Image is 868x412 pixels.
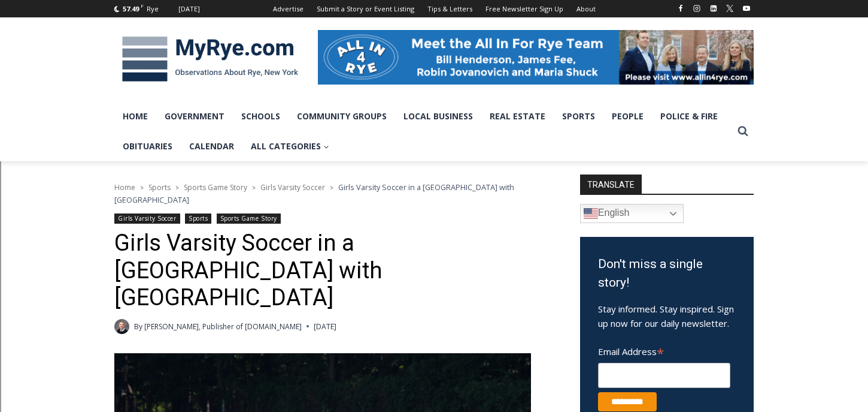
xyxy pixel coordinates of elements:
[580,204,684,223] a: English
[690,1,704,16] a: Instagram
[673,1,688,16] a: Facebook
[652,101,726,131] a: Police & Fire
[732,121,754,142] button: View Search Form
[739,1,754,16] a: YouTube
[114,101,732,162] nav: Primary Navigation
[181,131,242,161] a: Calendar
[706,1,721,16] a: Linkedin
[584,206,598,221] img: en
[723,1,737,16] a: X
[156,101,233,131] a: Government
[395,101,481,131] a: Local Business
[554,101,603,131] a: Sports
[481,101,554,131] a: Real Estate
[318,30,754,84] img: All in for Rye
[114,28,306,91] img: MyRye.com
[251,140,329,153] span: All Categories
[147,4,159,14] div: Rye
[233,101,289,131] a: Schools
[114,101,156,131] a: Home
[178,4,200,14] div: [DATE]
[289,101,395,131] a: Community Groups
[141,2,144,9] span: F
[242,131,338,161] a: All Categories
[603,101,652,131] a: People
[123,4,139,13] span: 57.49
[114,131,181,161] a: Obituaries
